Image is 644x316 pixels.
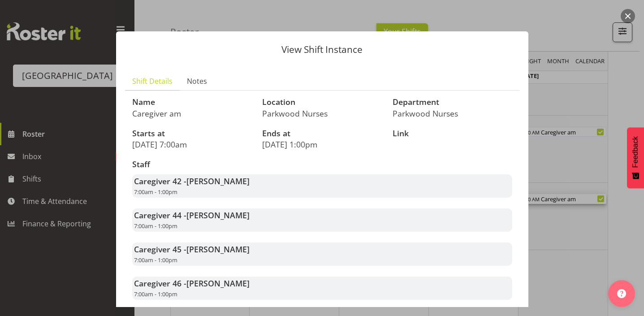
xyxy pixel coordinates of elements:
[134,222,177,230] span: 7:00am - 1:00pm
[262,108,382,118] p: Parkwood Nurses
[132,108,252,118] p: Caregiver am
[627,127,644,188] button: Feedback - Show survey
[617,289,626,298] img: help-xxl-2.png
[134,176,250,186] strong: Caregiver 42 -
[134,244,250,255] strong: Caregiver 45 -
[125,45,519,54] p: View Shift Instance
[132,160,512,169] h3: Staff
[187,76,207,87] span: Notes
[134,188,177,196] span: 7:00am - 1:00pm
[262,98,382,107] h3: Location
[631,136,640,168] span: Feedback
[186,210,250,221] span: [PERSON_NAME]
[393,129,512,138] h3: Link
[186,278,250,289] span: [PERSON_NAME]
[134,278,250,289] strong: Caregiver 46 -
[132,129,252,138] h3: Starts at
[132,98,252,107] h3: Name
[132,76,173,87] span: Shift Details
[393,98,512,107] h3: Department
[262,129,382,138] h3: Ends at
[186,176,250,186] span: [PERSON_NAME]
[186,244,250,255] span: [PERSON_NAME]
[134,256,177,264] span: 7:00am - 1:00pm
[132,139,252,149] p: [DATE] 7:00am
[134,290,177,298] span: 7:00am - 1:00pm
[262,139,382,149] p: [DATE] 1:00pm
[393,108,512,118] p: Parkwood Nurses
[134,210,250,221] strong: Caregiver 44 -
